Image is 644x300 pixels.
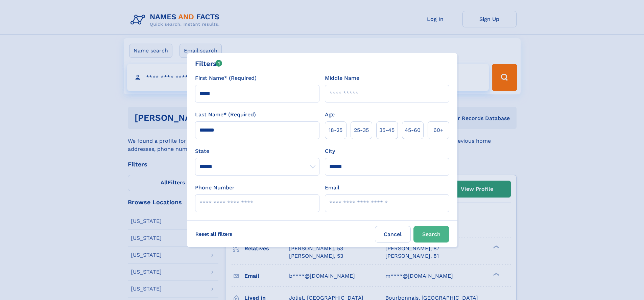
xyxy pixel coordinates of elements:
span: 45‑60 [405,126,421,134]
span: 35‑45 [379,126,395,134]
span: 60+ [433,126,444,134]
label: Reset all filters [191,226,237,242]
label: Middle Name [325,74,359,82]
label: Email [325,184,339,192]
label: City [325,147,335,155]
label: Age [325,111,335,119]
span: 18‑25 [329,126,342,134]
label: First Name* (Required) [195,74,257,82]
button: Search [413,226,449,243]
label: Phone Number [195,184,235,192]
label: State [195,147,319,155]
span: 25‑35 [354,126,369,134]
label: Last Name* (Required) [195,111,256,119]
div: Filters [195,59,222,69]
label: Cancel [375,226,411,243]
